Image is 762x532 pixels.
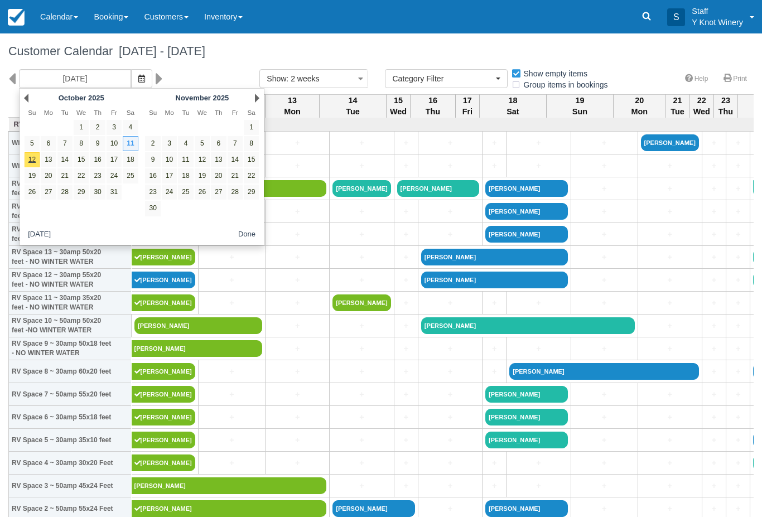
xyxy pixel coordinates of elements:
[201,274,262,286] a: +
[705,183,723,195] a: +
[215,109,223,116] span: Thursday
[729,183,747,195] a: +
[132,340,263,357] a: [PERSON_NAME]
[421,160,479,172] a: +
[705,229,723,240] a: +
[23,228,55,242] button: [DATE]
[641,206,699,217] a: +
[509,363,699,380] a: [PERSON_NAME]
[641,252,699,263] a: +
[178,136,193,151] a: 4
[574,343,635,355] a: +
[195,136,210,151] a: 5
[228,152,243,167] a: 14
[211,136,226,151] a: 6
[397,480,415,492] a: +
[132,477,327,494] a: [PERSON_NAME]
[228,136,243,151] a: 7
[332,229,390,240] a: +
[123,152,138,167] a: 18
[195,168,210,183] a: 19
[162,136,177,151] a: 3
[74,152,89,167] a: 15
[248,109,255,116] span: Saturday
[705,434,723,446] a: +
[385,69,508,88] button: Category Filter
[729,137,747,149] a: +
[574,183,635,195] a: +
[705,457,723,469] a: +
[132,272,196,288] a: [PERSON_NAME]
[268,389,326,400] a: +
[332,412,390,423] a: +
[9,269,132,292] th: RV Space 12 ~ 30amp 55x20 feet - NO WINTER WATER
[421,343,479,355] a: +
[386,94,410,118] th: 15 Wed
[485,343,503,355] a: +
[41,136,56,151] a: 6
[574,503,635,515] a: +
[9,497,132,520] th: RV Space 2 ~ 50amp 55x24 Feet
[107,120,122,135] a: 3
[574,457,635,469] a: +
[268,160,326,172] a: +
[107,152,122,167] a: 17
[268,343,326,355] a: +
[397,229,415,240] a: +
[485,203,567,220] a: [PERSON_NAME]
[678,71,715,87] a: Help
[485,366,503,378] a: +
[509,297,567,309] a: +
[149,109,157,116] span: Sunday
[332,320,390,332] a: +
[509,343,567,355] a: +
[421,249,568,265] a: [PERSON_NAME]
[509,480,567,492] a: +
[705,160,723,172] a: +
[717,71,754,87] a: Print
[244,120,259,135] a: 1
[12,119,129,130] a: RV Space Rentals
[90,185,105,200] a: 30
[485,180,567,197] a: [PERSON_NAME]
[201,457,262,469] a: +
[713,94,737,118] th: 23 Thu
[511,76,615,93] label: Group items in bookings
[705,503,723,515] a: +
[397,137,415,149] a: +
[90,136,105,151] a: 9
[111,109,117,116] span: Friday
[397,274,415,286] a: +
[705,343,723,355] a: +
[57,152,73,167] a: 14
[211,168,226,183] a: 20
[574,274,635,286] a: +
[485,480,503,492] a: +
[574,229,635,240] a: +
[705,274,723,286] a: +
[9,132,132,154] th: Winery Dry site 1, 30amp
[511,80,617,88] span: Group items in bookings
[268,137,326,149] a: +
[107,136,122,151] a: 10
[90,168,105,183] a: 23
[421,272,568,288] a: [PERSON_NAME]
[411,94,456,118] th: 16 Thu
[455,94,479,118] th: 17 Fri
[421,457,479,469] a: +
[74,168,89,183] a: 22
[41,152,56,167] a: 13
[332,457,390,469] a: +
[201,366,262,378] a: +
[228,168,243,183] a: 21
[641,412,699,423] a: +
[729,412,747,423] a: +
[178,152,193,167] a: 11
[665,94,689,118] th: 21 Tue
[145,185,160,200] a: 23
[132,409,196,425] a: [PERSON_NAME]
[641,343,699,355] a: +
[392,73,493,84] span: Category Filter
[268,457,326,469] a: +
[176,94,211,102] span: November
